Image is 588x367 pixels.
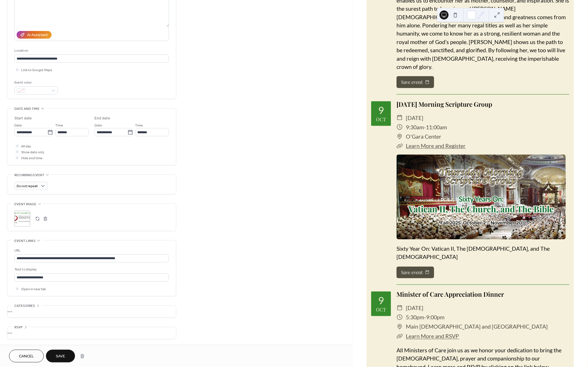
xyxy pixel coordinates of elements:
[397,313,403,322] div: ​
[27,32,48,38] div: AI Assistant
[397,76,434,88] button: Save event
[21,67,52,73] span: Link to Google Maps
[406,303,424,313] span: [DATE]
[14,123,22,129] span: Date
[94,115,110,121] div: End date
[378,296,384,305] div: 9
[7,306,176,318] div: •••
[425,313,427,322] span: -
[406,333,459,340] a: Learn More and RSVP
[46,350,75,362] button: Save
[397,132,403,141] div: ​
[14,106,39,112] span: Date and time
[21,150,44,156] span: Show date only
[14,80,57,86] div: Event color
[14,303,35,309] span: Categories
[14,201,36,207] span: Event image
[56,354,65,360] span: Save
[135,123,143,129] span: Time
[397,245,570,261] div: Sixty Year On: Vatican II, The [DEMOGRAPHIC_DATA], and The [DEMOGRAPHIC_DATA]
[378,105,384,115] div: 9
[424,123,426,132] span: -
[14,238,36,244] span: Event links
[376,307,386,312] div: Oct
[14,172,44,178] span: Recurring event
[21,287,46,292] span: Open in new tab
[17,31,52,39] button: AI Assistant
[397,303,403,313] div: ​
[397,290,504,299] a: Minister of Care Appreciation Dinner
[406,113,424,123] span: [DATE]
[397,100,492,108] a: [DATE] Morning Scripture Group
[426,123,448,132] span: 11:00am
[14,325,23,331] span: RSVP
[406,143,466,149] a: Learn More and Register
[406,123,424,132] span: 9:30am
[9,350,44,362] button: Cancel
[21,144,31,150] span: All day
[55,123,63,129] span: Time
[7,327,176,339] div: •••
[406,132,442,141] span: O'Gara Center
[14,115,32,121] div: Start date
[94,123,102,129] span: Date
[19,354,34,360] span: Cancel
[14,267,168,273] div: Text to display
[397,267,434,278] button: Save event
[14,248,168,254] div: URL
[14,48,168,54] div: Location
[397,332,403,341] div: ​
[21,156,43,161] span: Hide end time
[397,113,403,123] div: ​
[397,141,403,150] div: ​
[406,322,548,331] span: Main [DEMOGRAPHIC_DATA] and [GEOGRAPHIC_DATA]
[397,322,403,331] div: ​
[397,123,403,132] div: ​
[14,211,30,227] div: ;
[376,117,386,122] div: Oct
[17,183,38,190] span: Do not repeat
[427,313,445,322] span: 9:00pm
[406,313,425,322] span: 5:30pm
